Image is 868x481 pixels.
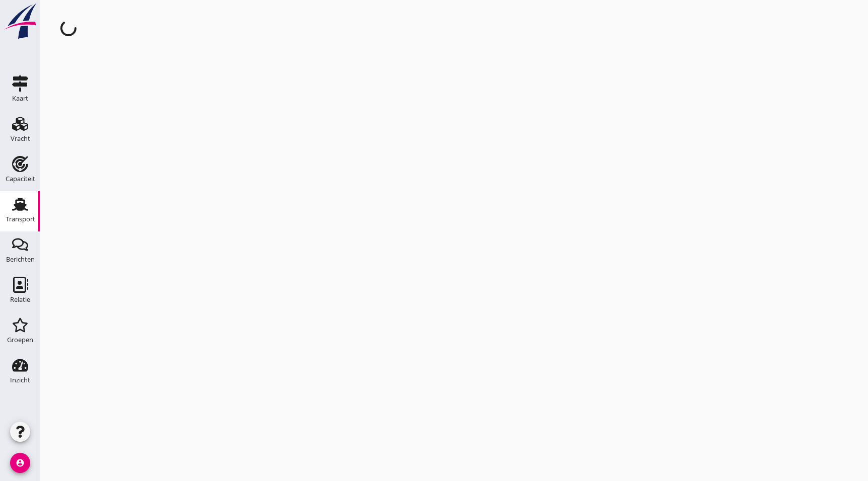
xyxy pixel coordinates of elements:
[10,453,30,473] i: account_circle
[12,95,28,102] div: Kaart
[6,176,35,182] div: Capaciteit
[10,296,30,303] div: Relatie
[7,337,33,343] div: Groepen
[2,3,38,40] img: logo-small.a267ee39.svg
[10,377,30,383] div: Inzicht
[11,135,30,142] div: Vracht
[6,256,35,263] div: Berichten
[6,216,35,222] div: Transport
